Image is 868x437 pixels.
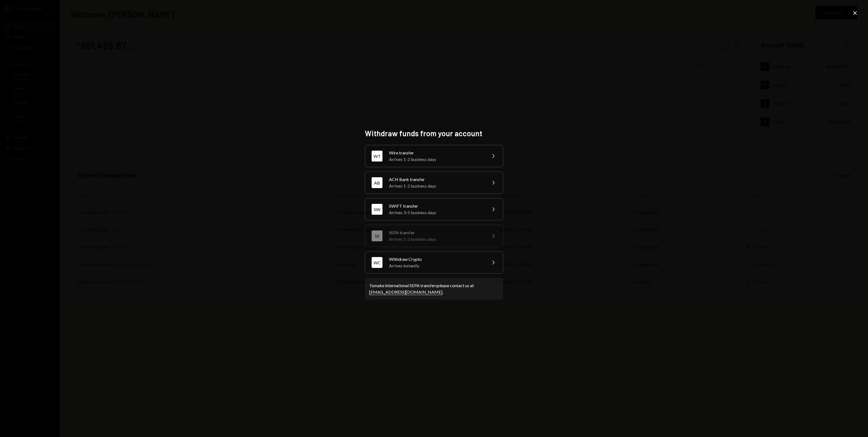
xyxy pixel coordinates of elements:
[389,176,483,183] div: ACH Bank transfer
[365,128,503,139] h2: Withdraw funds from your account
[389,156,483,163] div: Arrives 1-2 business days
[389,209,483,216] div: Arrives 3-5 business days
[365,198,503,220] button: SWSWIFT transferArrives 3-5 business days
[372,257,382,268] div: WC
[389,229,483,236] div: SEPA transfer
[372,177,382,188] div: AB
[369,289,442,295] a: [EMAIL_ADDRESS][DOMAIN_NAME]
[372,230,382,241] div: SE
[389,150,483,156] div: Wire transfer
[389,256,483,262] div: Withdraw Crypto
[369,282,499,295] div: To make international SEPA transfers please contact us at .
[372,151,382,161] div: WT
[389,183,483,189] div: Arrives 1-2 business days
[365,172,503,194] button: ABACH Bank transferArrives 1-2 business days
[365,251,503,274] button: WCWithdraw CryptoArrives instantly
[389,203,483,209] div: SWIFT transfer
[365,225,503,247] button: SESEPA transferArrives 1-2 business days
[372,204,382,215] div: SW
[389,236,483,242] div: Arrives 1-2 business days
[389,262,483,269] div: Arrives instantly
[365,145,503,167] button: WTWire transferArrives 1-2 business days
